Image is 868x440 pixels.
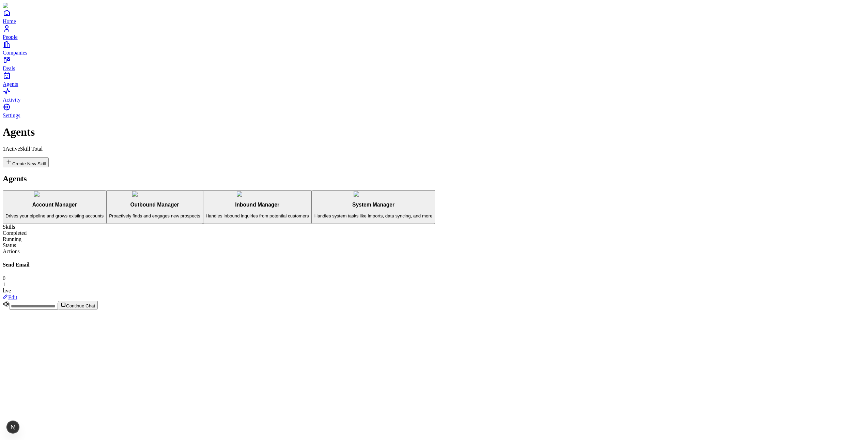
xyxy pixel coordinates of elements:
[3,72,865,87] a: Agents
[3,50,27,56] span: Companies
[3,174,865,183] h2: Agents
[3,236,865,242] div: Running
[3,97,20,103] span: Activity
[3,262,865,268] h4: Send Email
[314,202,433,208] h3: System Manager
[3,40,865,56] a: Companies
[3,103,865,118] a: Settings
[132,191,177,197] img: Outbound Manager
[3,126,865,138] h1: Agents
[312,190,435,224] button: System ManagerSystem ManagerHandles system tasks like imports, data syncing, and more
[3,190,106,224] button: Account ManagerAccount ManagerDrives your pipeline and grows existing accounts
[5,213,104,218] p: Drives your pipeline and grows existing accounts
[3,81,18,87] span: Agents
[354,191,393,197] img: System Manager
[3,301,865,310] div: Continue Chat
[3,65,15,71] span: Deals
[109,213,200,218] p: Proactively finds and engages new prospects
[3,34,18,40] span: People
[3,25,865,40] a: People
[206,202,309,208] h3: Inbound Manager
[58,301,98,309] button: Continue Chat
[3,112,20,118] span: Settings
[3,3,45,9] img: Item Brain Logo
[3,56,865,71] a: Deals
[3,275,865,282] div: 0
[3,87,865,103] a: Activity
[3,288,11,293] span: live
[3,157,49,167] button: Create New Skill
[3,146,865,152] p: 1 Active Skill Total
[109,202,200,208] h3: Outbound Manager
[3,242,865,248] div: Status
[3,294,17,300] a: Edit
[3,230,865,236] div: Completed
[206,213,309,218] p: Handles inbound inquiries from potential customers
[3,248,865,255] div: Actions
[106,190,203,224] button: Outbound ManagerOutbound ManagerProactively finds and engages new prospects
[5,202,104,208] h3: Account Manager
[3,282,865,288] div: 1
[66,303,95,308] span: Continue Chat
[3,9,865,24] a: Home
[314,213,433,218] p: Handles system tasks like imports, data syncing, and more
[203,190,312,224] button: Inbound ManagerInbound ManagerHandles inbound inquiries from potential customers
[34,191,75,197] img: Account Manager
[237,191,278,197] img: Inbound Manager
[3,18,16,24] span: Home
[3,224,865,230] div: Skills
